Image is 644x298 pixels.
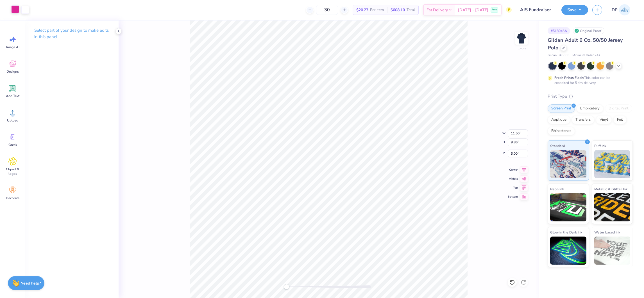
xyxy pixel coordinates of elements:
span: Neon Ink [550,186,564,192]
img: Neon Ink [550,193,586,221]
div: Vinyl [596,116,612,124]
div: Applique [548,116,570,124]
img: Puff Ink [594,150,631,178]
img: Metallic & Glitter Ink [594,193,631,221]
div: # 518046A [548,27,570,34]
a: DP [609,4,633,15]
span: Upload [7,118,18,123]
button: Save [561,5,588,15]
span: $608.10 [391,7,405,13]
span: Image AI [6,45,19,49]
img: Standard [550,150,586,178]
span: Standard [550,143,565,149]
span: $20.27 [356,7,368,13]
div: Accessibility label [284,284,289,290]
strong: Fresh Prints Flash: [554,75,584,80]
span: Minimum Order: 24 + [572,53,600,58]
span: # G880 [559,53,570,58]
p: Select part of your design to make edits in this panel [34,27,110,40]
div: Front [518,47,526,52]
img: Water based Ink [594,237,631,265]
div: Print Type [548,93,633,100]
span: Per Item [370,7,384,13]
div: Foil [613,116,627,124]
span: Water based Ink [594,229,620,235]
span: Middle [508,176,518,181]
span: Glow in the Dark Ink [550,229,582,235]
span: Decorate [6,196,19,200]
span: Top [508,185,518,190]
div: Rhinestones [548,127,575,135]
div: Original Proof [573,27,604,34]
span: Bottom [508,194,518,199]
div: Screen Print [548,104,575,113]
div: This color can be expedited for 5 day delivery. [554,75,623,85]
img: Darlene Padilla [619,4,630,15]
span: Center [508,168,518,172]
input: Untitled Design [516,4,557,15]
span: Designs [6,69,19,74]
div: Digital Print [605,104,632,113]
span: Total [407,7,415,13]
div: Transfers [572,116,594,124]
input: – – [316,5,338,15]
span: Gildan Adult 6 Oz. 50/50 Jersey Polo [548,37,623,51]
span: Add Text [6,94,19,98]
span: DP [612,7,618,13]
span: [DATE] - [DATE] [458,7,488,13]
img: Glow in the Dark Ink [550,237,586,265]
span: Puff Ink [594,143,606,149]
span: Greek [8,143,17,147]
span: Metallic & Glitter Ink [594,186,627,192]
span: Free [492,8,497,12]
img: Front [516,33,527,44]
span: Gildan [548,53,557,58]
strong: Need help? [21,281,41,286]
div: Embroidery [577,104,603,113]
span: Clipart & logos [3,167,22,176]
span: Est. Delivery [427,7,448,13]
